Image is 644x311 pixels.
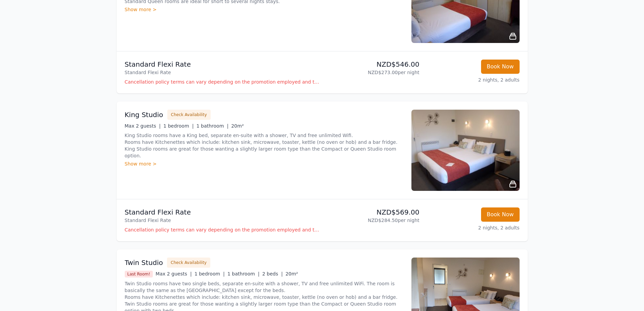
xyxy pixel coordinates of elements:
button: Check Availability [167,258,210,268]
button: Check Availability [167,110,211,120]
p: NZD$284.50 per night [325,217,420,224]
span: 1 bedroom | [163,123,194,129]
p: Standard Flexi Rate [125,69,319,76]
h3: King Studio [125,110,163,119]
span: Last Room! [125,271,153,277]
span: 1 bedroom | [194,271,225,276]
span: Max 2 guests | [125,123,161,129]
button: Book Now [481,60,520,74]
span: 20m² [231,123,244,129]
p: Cancellation policy terms can vary depending on the promotion employed and the time of stay of th... [125,226,319,233]
span: 2 beds | [262,271,283,276]
p: NZD$546.00 [325,60,420,69]
span: 1 bathroom | [196,123,229,129]
span: 1 bathroom | [228,271,260,276]
h3: Twin Studio [125,258,163,267]
p: 2 nights, 2 adults [425,224,520,231]
p: NZD$273.00 per night [325,69,420,76]
button: Book Now [481,207,520,222]
div: Show more > [125,160,403,167]
p: King Studio rooms have a King bed, separate en-suite with a shower, TV and free unlimited Wifi. R... [125,132,403,159]
p: Standard Flexi Rate [125,60,319,69]
p: Standard Flexi Rate [125,207,319,217]
span: Max 2 guests | [156,271,192,276]
p: Standard Flexi Rate [125,217,319,224]
p: Cancellation policy terms can vary depending on the promotion employed and the time of stay of th... [125,79,319,85]
p: 2 nights, 2 adults [425,76,520,83]
span: 20m² [285,271,298,276]
p: NZD$569.00 [325,207,420,217]
div: Show more > [125,6,403,13]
